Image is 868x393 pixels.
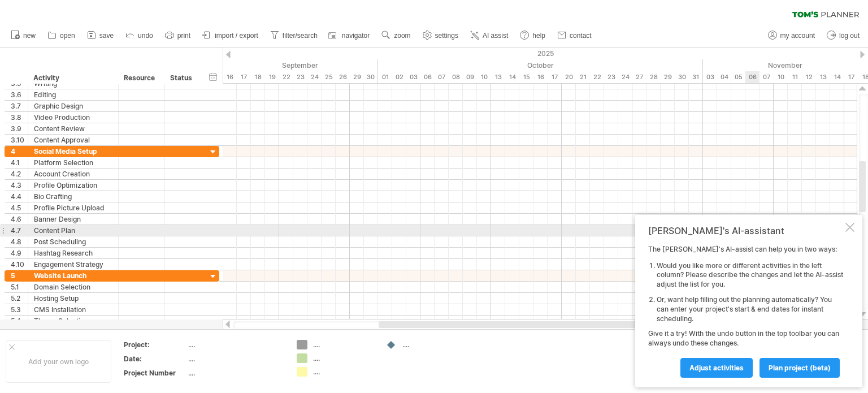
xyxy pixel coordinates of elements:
div: 3.8 [11,112,28,123]
div: Wednesday, 22 October 2025 [590,71,604,83]
span: zoom [394,32,410,40]
div: Thursday, 25 September 2025 [322,71,336,83]
div: Video Production [34,112,112,123]
span: undo [138,32,153,40]
div: 4.9 [11,248,28,258]
div: CMS Installation [34,304,112,315]
div: Monday, 10 November 2025 [774,71,788,83]
div: Friday, 17 October 2025 [548,71,562,83]
div: Project: [124,340,186,349]
div: Monday, 13 October 2025 [491,71,505,83]
span: Adjust activities [689,364,744,372]
div: Thursday, 18 September 2025 [251,71,265,83]
div: Resource [124,72,158,84]
div: Website Launch [34,270,112,281]
div: Domain Selection [34,282,112,292]
div: .... [188,368,283,378]
div: 4.4 [11,191,28,202]
div: Wednesday, 24 September 2025 [307,71,322,83]
div: 5.3 [11,304,28,315]
div: Tuesday, 11 November 2025 [788,71,802,83]
div: Monday, 29 September 2025 [350,71,364,83]
div: 4.6 [11,214,28,224]
div: Friday, 10 October 2025 [477,71,491,83]
div: Project Number [124,368,186,378]
div: 4.8 [11,236,28,247]
span: log out [839,32,860,40]
div: Activity [33,72,112,84]
div: Wednesday, 29 October 2025 [661,71,675,83]
div: Post Scheduling [34,236,112,247]
a: new [8,28,39,43]
div: 3.10 [11,135,28,145]
div: Friday, 14 November 2025 [830,71,844,83]
a: plan project (beta) [759,358,840,378]
div: Monday, 6 October 2025 [420,71,435,83]
div: 5.1 [11,282,28,292]
div: [PERSON_NAME]'s AI-assistant [648,225,843,236]
a: undo [123,28,157,43]
a: open [45,28,79,43]
div: Tuesday, 14 October 2025 [505,71,519,83]
div: Thursday, 13 November 2025 [816,71,830,83]
div: September 2025 [67,59,378,71]
div: Friday, 7 November 2025 [759,71,774,83]
div: Tuesday, 7 October 2025 [435,71,449,83]
span: settings [435,32,458,40]
div: Editing [34,89,112,100]
div: 5 [11,270,28,281]
span: filter/search [283,32,318,40]
li: Would you like more or different activities in the left column? Please describe the changes and l... [657,261,843,290]
div: 5.2 [11,293,28,304]
div: Bio Crafting [34,191,112,202]
div: Wednesday, 8 October 2025 [449,71,463,83]
li: Or, want help filling out the planning automatically? You can enter your project's start & end da... [657,295,843,323]
div: Monday, 20 October 2025 [562,71,576,83]
div: Profile Picture Upload [34,202,112,213]
div: Friday, 24 October 2025 [618,71,632,83]
div: 3.6 [11,89,28,100]
div: 5.4 [11,316,28,326]
span: navigator [342,32,370,40]
a: navigator [327,28,373,43]
div: 4 [11,146,28,157]
div: Date: [124,354,186,364]
div: Hosting Setup [34,293,112,304]
div: .... [188,354,283,364]
div: Content Approval [34,135,112,145]
div: Thursday, 23 October 2025 [604,71,618,83]
div: Friday, 26 September 2025 [336,71,350,83]
div: Hashtag Research [34,248,112,258]
div: Thursday, 9 October 2025 [463,71,477,83]
span: print [177,32,190,40]
div: Thursday, 30 October 2025 [675,71,689,83]
span: open [60,32,75,40]
div: Wednesday, 1 October 2025 [378,71,392,83]
div: Profile Optimization [34,180,112,191]
div: .... [402,340,464,349]
div: Friday, 31 October 2025 [689,71,703,83]
div: Wednesday, 15 October 2025 [519,71,533,83]
div: 4.2 [11,169,28,179]
div: Account Creation [34,169,112,179]
div: Social Media Setup [34,146,112,157]
span: save [99,32,114,40]
div: Platform Selection [34,157,112,168]
a: import / export [199,28,262,43]
div: Friday, 19 September 2025 [265,71,279,83]
div: Wednesday, 17 September 2025 [237,71,251,83]
div: Monday, 27 October 2025 [632,71,646,83]
a: save [84,28,117,43]
span: AI assist [483,32,508,40]
a: settings [420,28,462,43]
div: Friday, 3 October 2025 [406,71,420,83]
div: Monday, 22 September 2025 [279,71,293,83]
div: Wednesday, 5 November 2025 [731,71,745,83]
div: 4.3 [11,180,28,191]
div: 3.7 [11,101,28,111]
div: Banner Design [34,214,112,224]
div: Tuesday, 23 September 2025 [293,71,307,83]
div: Add your own logo [6,340,111,383]
div: Thursday, 2 October 2025 [392,71,406,83]
div: Status [170,72,195,84]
